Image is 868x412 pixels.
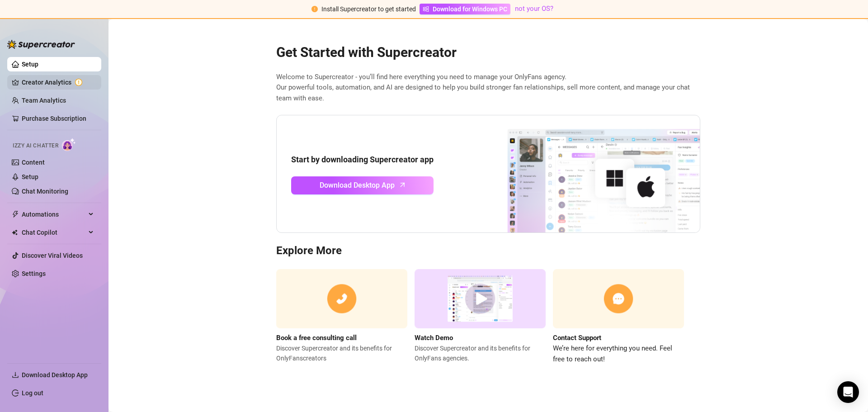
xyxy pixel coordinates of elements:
strong: Watch Demo [415,334,453,342]
img: contact support [553,269,684,328]
strong: Start by downloading Supercreator app [291,155,434,164]
a: Discover Viral Videos [22,252,83,259]
h3: Explore More [276,244,700,258]
a: Download for Windows PC [420,4,510,14]
a: Setup [22,61,38,68]
strong: Book a free consulting call [276,334,357,342]
a: Team Analytics [22,97,66,104]
img: Chat Copilot [12,229,18,236]
img: logo-BBDzfeDw.svg [7,40,75,49]
a: Chat Monitoring [22,188,68,195]
a: Creator Analytics exclamation-circle [22,75,94,90]
span: Welcome to Supercreator - you’ll find here everything you need to manage your OnlyFans agency. Ou... [276,72,700,104]
span: Download for Windows PC [433,4,507,14]
span: thunderbolt [12,211,19,218]
a: Purchase Subscription [22,111,94,126]
span: Install Supercreator to get started [321,5,416,13]
span: arrow-up [397,180,408,190]
a: Content [22,159,45,166]
span: We’re here for everything you need. Feel free to reach out! [553,343,684,365]
span: Download Desktop App [320,180,395,191]
strong: Contact Support [553,334,601,342]
span: Izzy AI Chatter [13,142,58,150]
a: Log out [22,389,43,397]
h2: Get Started with Supercreator [276,44,700,61]
span: exclamation-circle [311,6,318,12]
img: supercreator demo [415,269,546,328]
span: Discover Supercreator and its benefits for OnlyFans creators [276,343,407,363]
span: Automations [22,207,86,222]
span: Discover Supercreator and its benefits for OnlyFans agencies. [415,343,546,363]
a: Settings [22,270,46,277]
a: not your OS? [515,5,553,13]
img: consulting call [276,269,407,328]
a: Download Desktop Apparrow-up [291,176,434,194]
a: Setup [22,173,38,180]
span: download [12,371,19,379]
span: windows [423,6,429,12]
a: Watch DemoDiscover Supercreator and its benefits for OnlyFans agencies. [415,269,546,365]
span: Download Desktop App [22,371,88,379]
a: Book a free consulting callDiscover Supercreator and its benefits for OnlyFanscreators [276,269,407,365]
img: AI Chatter [62,138,76,151]
div: Open Intercom Messenger [837,381,859,403]
span: Chat Copilot [22,225,86,240]
img: download app [474,115,700,233]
